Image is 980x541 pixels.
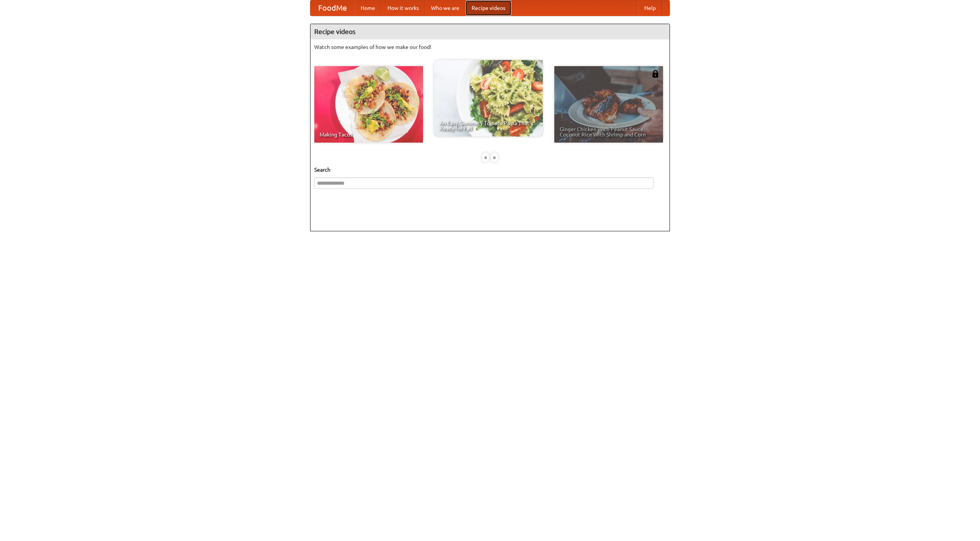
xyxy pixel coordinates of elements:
a: Making Tacos [314,66,423,143]
a: Home [354,0,381,16]
a: Who we are [425,0,465,16]
a: Recipe videos [465,0,511,16]
span: Making Tacos [320,132,418,137]
h4: Recipe videos [310,24,670,39]
span: An Easy, Summery Tomato Pasta That's Ready for Fall [439,120,537,131]
div: » [491,153,498,162]
a: Help [638,0,662,16]
a: An Easy, Summery Tomato Pasta That's Ready for Fall [434,60,543,136]
h5: Search [314,166,666,174]
a: How it works [381,0,425,16]
p: Watch some examples of how we make our food! [314,43,666,51]
div: « [482,153,489,162]
a: FoodMe [310,0,354,16]
img: 483408.png [652,70,659,78]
